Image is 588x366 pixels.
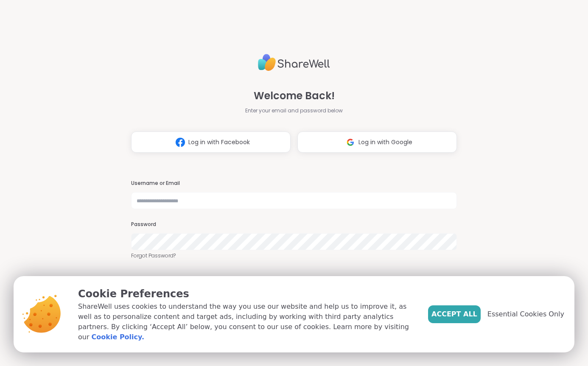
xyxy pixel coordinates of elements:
[487,309,564,319] span: Essential Cookies Only
[342,134,358,150] img: ShareWell Logomark
[131,252,457,260] a: Forgot Password?
[92,332,144,342] a: Cookie Policy.
[131,180,457,187] h3: Username or Email
[78,286,414,302] p: Cookie Preferences
[131,131,291,153] button: Log in with Facebook
[428,305,481,323] button: Accept All
[358,138,412,147] span: Log in with Google
[297,131,457,153] button: Log in with Google
[131,221,457,228] h3: Password
[188,138,250,147] span: Log in with Facebook
[431,309,477,319] span: Accept All
[172,134,188,150] img: ShareWell Logomark
[258,50,330,75] img: ShareWell Logo
[254,88,335,103] span: Welcome Back!
[78,302,414,342] p: ShareWell uses cookies to understand the way you use our website and help us to improve it, as we...
[245,107,343,115] span: Enter your email and password below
